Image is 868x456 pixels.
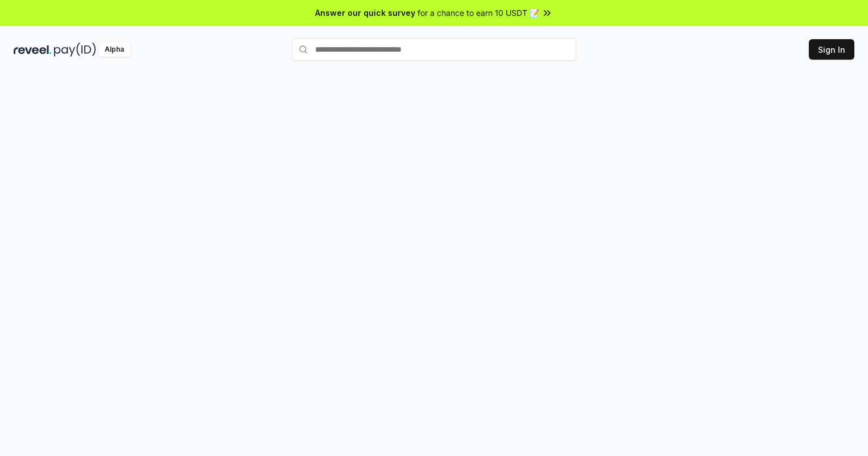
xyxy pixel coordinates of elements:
span: for a chance to earn 10 USDT 📝 [418,7,539,19]
img: pay_id [54,43,96,57]
button: Sign In [809,39,854,60]
span: Answer our quick survey [315,7,415,19]
div: Alpha [98,43,130,57]
img: reveel_dark [14,43,52,57]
